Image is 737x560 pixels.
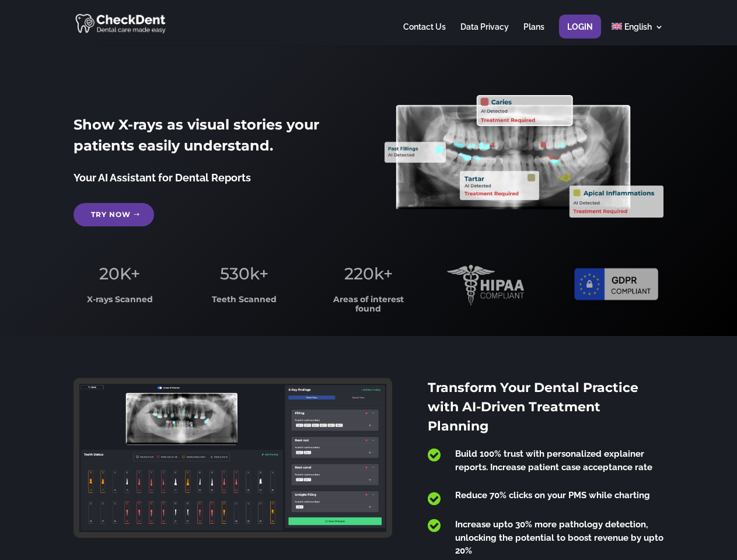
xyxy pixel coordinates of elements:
[455,490,650,501] span: Reduce 70% clicks on your PMS while charting
[624,22,652,32] span: English
[403,23,446,45] a: Contact Us
[455,519,663,556] span: Increase upto 30% more pathology detection, unlocking the potential to boost revenue by upto 20%
[74,114,352,162] h2: Show X-rays as visual stories your patients easily understand.
[460,23,509,45] a: Data Privacy
[612,23,663,45] a: English
[323,295,415,319] h3: Areas of interest found
[428,380,638,434] span: Transform Your Dental Practice with AI-Driven Treatment Planning
[428,491,441,506] span: 
[74,171,251,184] span: Your AI Assistant for Dental Reports
[455,449,652,473] span: Build 100% trust with personalized explainer reports. Increase patient case acceptance rate
[220,264,268,283] span: 530k+
[385,95,663,218] img: X_Ray_annotated
[428,447,441,463] span: 
[428,518,441,533] span: 
[567,23,593,45] a: Login
[523,23,544,45] a: Plans
[74,203,154,226] a: Try Now
[75,12,167,34] img: CheckDent AI
[99,264,140,283] span: 20K+
[344,264,393,283] span: 220k+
